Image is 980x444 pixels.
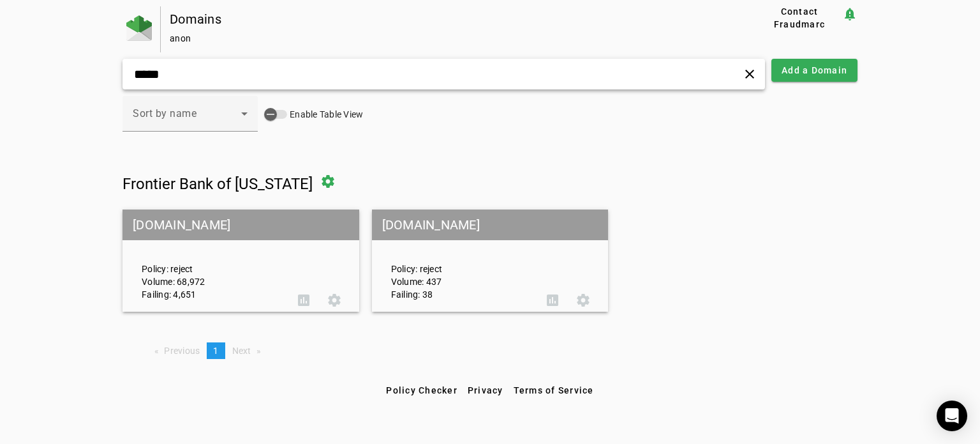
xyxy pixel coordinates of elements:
span: Policy Checker [386,385,457,395]
mat-grid-tile-header: [DOMAIN_NAME] [122,210,359,240]
button: Settings [568,285,598,316]
button: Contact Fraudmarc [757,6,842,29]
div: Open Intercom Messenger [937,401,967,431]
button: Add a Domain [771,59,857,82]
button: Settings [319,285,350,316]
button: DMARC Report [288,285,319,316]
div: Domains [170,13,716,26]
button: Terms of Service [509,379,599,402]
mat-grid-tile-header: [DOMAIN_NAME] [372,210,609,240]
label: Enable Table View [287,108,363,121]
button: DMARC Report [537,285,568,316]
span: Contact Fraudmarc [762,5,837,31]
app-page-header: Domains [122,6,857,52]
nav: Pagination [122,342,857,359]
button: Policy Checker [381,379,463,402]
div: Policy: reject Volume: 437 Failing: 38 [382,221,538,301]
button: Privacy [463,379,509,402]
span: Add a Domain [782,64,847,77]
span: Frontier Bank of [US_STATE] [122,175,313,193]
div: Policy: reject Volume: 68,972 Failing: 4,651 [132,221,288,301]
img: Fraudmarc Logo [126,15,152,41]
div: anon [170,32,716,45]
span: 1 [213,346,218,356]
span: Sort by name [133,107,197,119]
span: Privacy [468,385,503,395]
span: Previous [164,346,200,356]
mat-icon: notification_important [842,6,857,22]
span: Terms of Service [514,385,594,395]
span: Next [232,346,251,356]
